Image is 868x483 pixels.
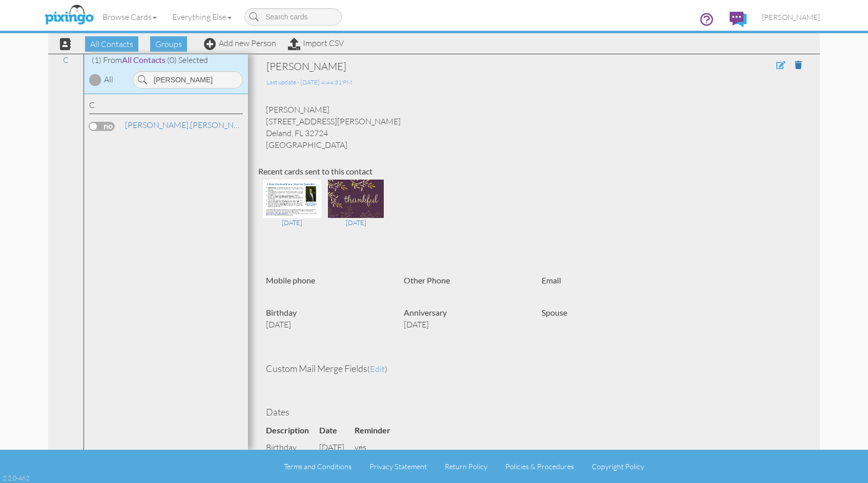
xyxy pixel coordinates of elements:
[754,4,828,30] a: [PERSON_NAME]
[404,319,526,331] p: [DATE]
[328,218,384,227] div: [DATE]
[104,74,113,85] div: All
[3,473,29,482] div: 2.2.0-462
[445,462,487,471] a: Return Policy
[164,4,239,30] a: Everything Else
[370,364,385,374] span: edit
[263,218,321,227] div: [DATE]
[258,104,810,150] div: [PERSON_NAME] [STREET_ADDRESS][PERSON_NAME] Deland, FL 32724 [GEOGRAPHIC_DATA]
[263,180,321,218] img: 124496-1-1733162782435-e15a33bc604108dc-qa.jpg
[266,407,802,418] h4: Dates
[266,59,691,74] div: [PERSON_NAME]
[266,319,388,331] p: [DATE]
[288,38,344,48] a: Import CSV
[404,308,447,317] strong: Anniversary
[122,55,166,64] span: All Contacts
[355,439,401,456] td: yes
[89,99,243,114] div: C
[58,54,74,66] a: C
[505,462,574,471] a: Policies & Procedures
[258,166,373,176] strong: Recent cards sent to this contact
[85,36,138,52] span: All Contacts
[124,119,255,131] a: [PERSON_NAME]
[328,180,384,218] img: 123741-1-1731692269042-01835c85012d92da-qa.jpg
[266,78,352,86] span: Last update - [DATE] 4:44:31 PM
[328,193,384,228] a: [DATE]
[542,275,561,285] strong: Email
[355,422,401,439] th: Reminder
[266,308,297,317] strong: Birthday
[42,3,96,28] img: pixingo logo
[730,12,747,27] img: comments.svg
[319,439,355,456] td: [DATE]
[84,54,248,66] div: (1) From
[762,13,820,21] span: [PERSON_NAME]
[204,38,276,48] a: Add new Person
[319,422,355,439] th: Date
[167,55,208,65] span: (0) Selected
[404,275,450,285] strong: Other Phone
[266,439,319,456] td: birthday
[150,36,187,52] span: Groups
[244,8,342,26] input: Search cards
[95,4,164,30] a: Browse Cards
[542,308,567,317] strong: Spouse
[266,364,802,374] h4: Custom Mail Merge Fields
[125,120,190,130] span: [PERSON_NAME],
[592,462,644,471] a: Copyright Policy
[284,462,352,471] a: Terms and Conditions
[266,275,315,285] strong: Mobile phone
[263,193,321,228] a: [DATE]
[369,462,427,471] a: Privacy Statement
[367,364,387,374] span: ( )
[266,422,319,439] th: Description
